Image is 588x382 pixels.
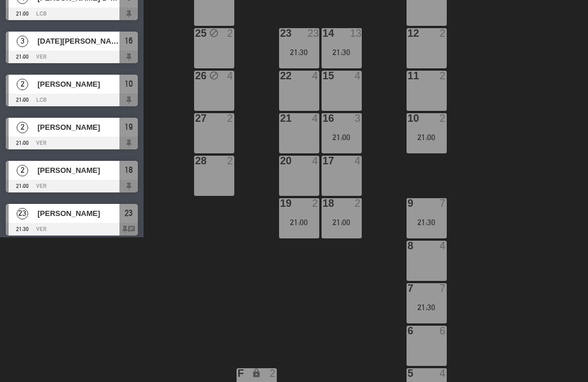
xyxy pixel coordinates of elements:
[323,28,323,38] div: 14
[354,156,361,166] div: 4
[408,113,408,124] div: 10
[252,368,261,378] i: lock
[312,113,319,124] div: 4
[408,71,408,81] div: 11
[323,156,323,166] div: 17
[322,133,362,141] div: 21:00
[439,71,446,81] div: 2
[354,113,361,124] div: 3
[17,122,28,133] span: 2
[37,35,119,47] span: [DATE][PERSON_NAME]
[439,241,446,251] div: 4
[37,164,119,176] span: [PERSON_NAME]
[354,71,361,81] div: 4
[312,71,319,81] div: 4
[125,163,133,177] span: 18
[195,71,196,81] div: 26
[195,113,196,124] div: 27
[209,71,219,80] i: block
[350,28,361,38] div: 13
[17,165,28,176] span: 2
[354,198,361,209] div: 2
[439,198,446,209] div: 7
[238,368,238,379] div: F
[407,218,447,226] div: 21:30
[195,28,196,38] div: 25
[125,77,133,91] span: 10
[37,78,119,90] span: [PERSON_NAME]
[439,368,446,379] div: 4
[37,121,119,133] span: [PERSON_NAME]
[227,71,234,81] div: 4
[195,156,196,166] div: 28
[439,283,446,294] div: 7
[209,28,219,38] i: block
[279,48,319,56] div: 21:30
[323,71,323,81] div: 15
[408,241,408,251] div: 8
[227,113,234,124] div: 2
[322,218,362,226] div: 21:00
[408,283,408,294] div: 7
[307,28,319,38] div: 23
[125,120,133,134] span: 19
[312,198,319,209] div: 2
[125,34,133,48] span: 16
[407,303,447,311] div: 21:30
[125,206,133,220] span: 23
[408,28,408,38] div: 12
[439,113,446,124] div: 2
[37,207,119,219] span: [PERSON_NAME]
[269,368,276,379] div: 2
[17,208,28,219] span: 23
[227,156,234,166] div: 2
[322,48,362,56] div: 21:30
[279,218,319,226] div: 21:00
[408,326,408,336] div: 6
[323,113,323,124] div: 16
[408,198,408,209] div: 9
[323,198,323,209] div: 18
[312,156,319,166] div: 4
[439,326,446,336] div: 6
[227,28,234,38] div: 2
[17,79,28,90] span: 2
[17,36,28,47] span: 3
[439,28,446,38] div: 2
[407,133,447,141] div: 21:00
[408,368,408,379] div: 5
